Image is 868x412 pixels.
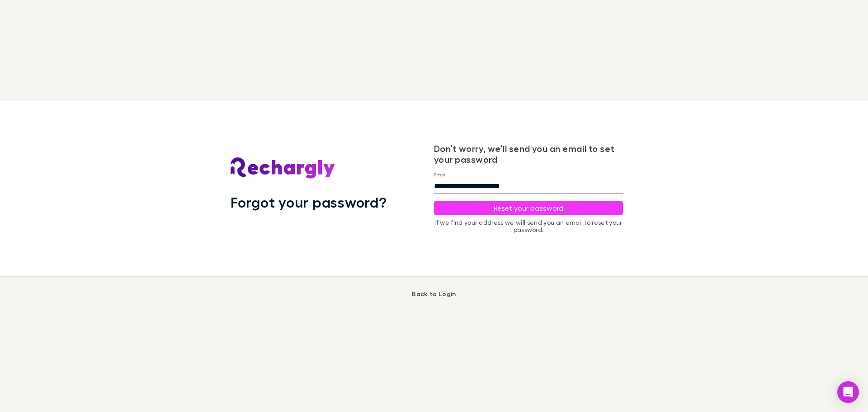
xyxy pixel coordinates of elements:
img: Rechargly's Logo [231,157,335,179]
a: Back to Login [412,290,456,298]
div: Open Intercom Messenger [837,381,859,403]
button: Reset your password [434,201,623,215]
h3: Don’t worry, we’ll send you an email to set your password [434,143,623,165]
p: If we find your address we will send you an email to reset your password. [434,219,623,233]
h1: Forgot your password? [231,194,387,211]
label: Email [434,171,446,178]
